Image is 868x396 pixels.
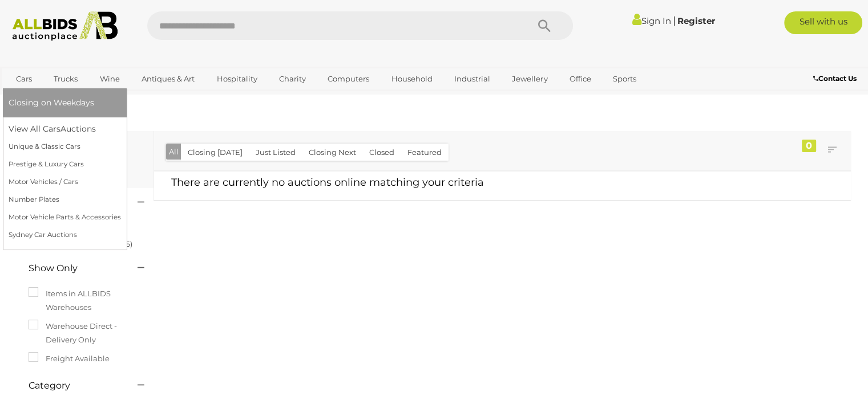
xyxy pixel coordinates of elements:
[802,140,816,152] div: 0
[504,70,555,88] a: Jewellery
[320,70,377,88] a: Computers
[6,11,124,41] img: Allbids.com.au
[384,70,440,88] a: Household
[562,70,599,88] a: Office
[672,14,675,27] span: |
[813,72,859,85] a: Contact Us
[516,11,573,40] button: Search
[134,70,202,88] a: Antiques & Art
[29,287,142,314] label: Items in ALLBIDS Warehouses
[29,320,142,346] label: Warehouse Direct - Delivery Only
[249,144,302,161] button: Just Listed
[605,70,644,88] a: Sports
[632,15,671,26] a: Sign In
[92,70,127,88] a: Wine
[46,70,85,88] a: Trucks
[784,11,862,34] a: Sell with us
[181,144,249,161] button: Closing [DATE]
[166,144,181,160] button: All
[29,381,120,391] h4: Category
[362,144,401,161] button: Closed
[401,144,449,161] button: Featured
[209,70,265,88] a: Hospitality
[447,70,498,88] a: Industrial
[171,176,484,189] span: There are currently no auctions online matching your criteria
[272,70,313,88] a: Charity
[677,15,714,26] a: Register
[9,70,39,88] a: Cars
[29,263,120,273] h4: Show Only
[813,74,857,83] b: Contact Us
[29,352,110,365] label: Freight Available
[302,144,363,161] button: Closing Next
